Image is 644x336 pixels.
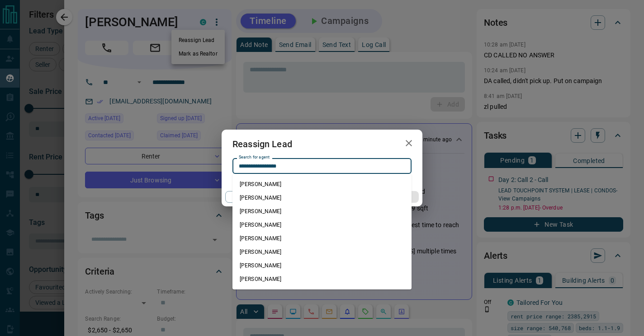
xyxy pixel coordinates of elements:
[232,177,412,191] li: [PERSON_NAME]
[232,191,412,205] li: [PERSON_NAME]
[232,232,412,245] li: [PERSON_NAME]
[232,245,412,259] li: [PERSON_NAME]
[225,191,303,203] button: Cancel
[232,272,412,286] li: [PERSON_NAME]
[222,130,303,159] h2: Reassign Lead
[232,259,412,272] li: [PERSON_NAME]
[232,205,412,218] li: [PERSON_NAME]
[232,218,412,232] li: [PERSON_NAME]
[239,154,270,160] label: Search for agent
